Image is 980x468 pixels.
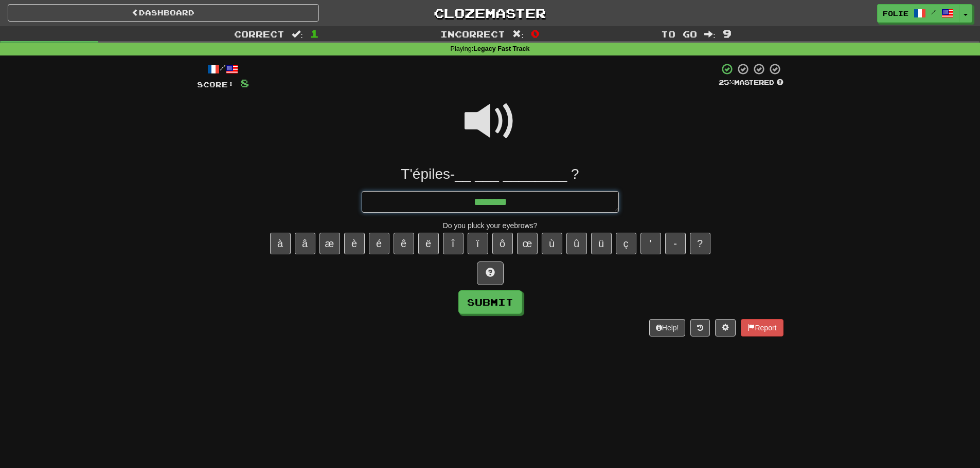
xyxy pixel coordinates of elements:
span: : [704,30,716,39]
button: â [295,233,315,254]
button: - [665,233,686,254]
span: 9 [723,27,732,40]
span: 0 [531,27,540,40]
span: 8 [240,77,249,89]
button: ù [542,233,562,254]
button: ü [591,233,612,254]
button: Round history (alt+y) [690,319,710,336]
div: Do you pluck your eyebrows? [197,220,783,231]
div: Mastered [719,78,783,87]
button: æ [319,233,340,254]
span: : [292,30,303,39]
button: ? [690,233,710,254]
button: è [344,233,365,254]
span: folie [883,9,908,18]
strong: Legacy Fast Track [473,45,529,52]
button: û [566,233,587,254]
button: œ [517,233,538,254]
button: ï [468,233,488,254]
button: ô [492,233,513,254]
span: Incorrect [440,29,505,39]
button: Submit [458,290,522,314]
span: Correct [234,29,284,39]
span: / [931,8,936,15]
div: T'épiles-__ ___ ________ ? [197,165,783,183]
button: ç [616,233,636,254]
a: folie / [877,4,959,23]
span: 25 % [719,78,734,86]
button: Help! [649,319,686,336]
span: 1 [310,27,319,40]
span: : [512,30,524,39]
div: / [197,63,249,76]
button: Report [741,319,783,336]
button: ' [640,233,661,254]
button: î [443,233,464,254]
button: Hint! [477,261,504,285]
button: à [270,233,291,254]
button: ê [394,233,414,254]
a: Clozemaster [334,4,646,22]
button: ë [418,233,439,254]
button: é [369,233,389,254]
span: To go [661,29,697,39]
span: Score: [197,80,234,89]
a: Dashboard [8,4,319,22]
